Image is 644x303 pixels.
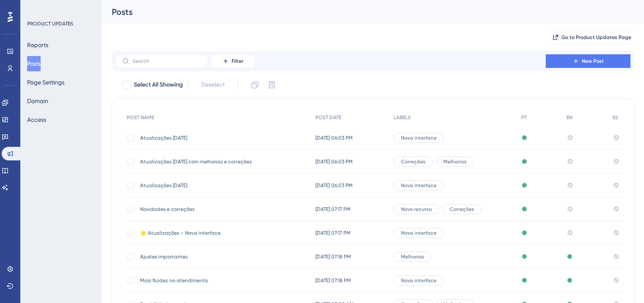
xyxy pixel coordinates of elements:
[27,93,48,109] button: Domain
[140,158,276,165] span: Atualizações [DATE] com melhorias e correções
[546,54,630,68] button: New Post
[112,6,613,18] div: Posts
[549,31,634,44] button: Go to Product Updates Page
[401,158,426,165] span: Correções
[27,37,48,53] button: Reports
[315,182,353,189] span: [DATE] 06:03 PM
[201,80,225,90] span: Deselect
[315,158,353,165] span: [DATE] 06:03 PM
[27,75,64,90] button: Page Settings
[450,206,474,213] span: Correções
[140,135,276,141] span: Atualizações [DATE]
[140,253,276,260] span: Ajustes importantes
[27,112,46,127] button: Access
[401,182,437,189] span: Nova interface
[315,230,351,236] span: [DATE] 07:17 PM
[401,253,424,260] span: Melhorias
[134,80,183,90] span: Select All Showing
[315,206,351,213] span: [DATE] 07:17 PM
[613,114,618,121] span: ES
[140,277,276,284] span: Mais fluidez no atendimento
[315,277,351,284] span: [DATE] 07:18 PM
[315,114,341,121] span: POST DATE
[27,20,73,27] div: PRODUCT UPDATES
[315,253,351,260] span: [DATE] 07:18 PM
[401,230,437,236] span: Nova interface
[212,54,254,68] button: Filter
[567,114,572,121] span: EN
[401,206,432,213] span: Novo recurso
[401,277,437,284] span: Nova interface
[582,58,604,65] span: New Post
[140,230,276,236] span: 🌟 Atualizações – Nova interface
[133,58,201,64] input: Search
[394,114,411,121] span: LABELS
[443,158,467,165] span: Melhorias
[127,114,154,121] span: POST NAME
[401,135,437,141] span: Nova interface
[521,114,527,121] span: PT
[193,77,232,93] button: Deselect
[140,182,276,189] span: Atualizações [DATE]
[232,58,243,65] span: Filter
[315,135,353,141] span: [DATE] 06:03 PM
[140,206,276,213] span: Novidades e correções
[27,56,41,71] button: Posts
[561,34,631,41] span: Go to Product Updates Page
